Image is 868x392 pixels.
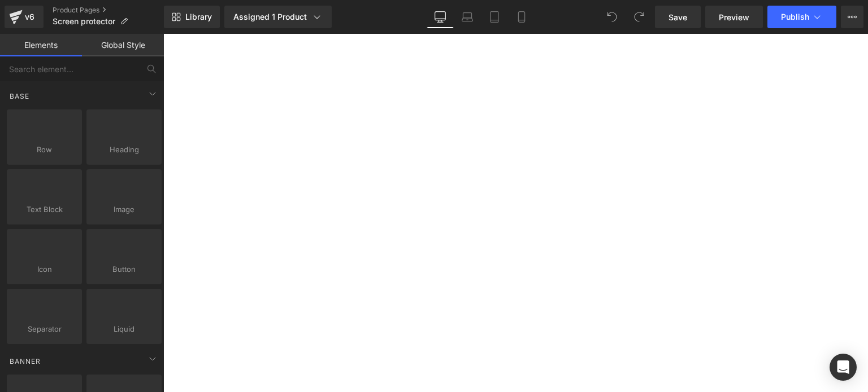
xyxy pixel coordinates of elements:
[841,6,863,28] button: More
[481,6,508,28] a: Tablet
[628,6,650,28] button: Redo
[5,6,44,28] a: v6
[90,144,158,156] span: Heading
[233,11,323,23] div: Assigned 1 Product
[90,204,158,215] span: Image
[8,356,42,367] span: Banner
[601,6,623,28] button: Undo
[90,263,158,275] span: Button
[164,6,220,28] a: New Library
[53,17,115,26] span: Screen protector
[454,6,481,28] a: Laptop
[82,34,164,56] a: Global Style
[427,6,454,28] a: Desktop
[719,11,749,23] span: Preview
[10,204,79,215] span: Text Block
[185,12,212,22] span: Library
[830,354,857,381] div: Open Intercom Messenger
[10,323,79,335] span: Separator
[508,6,535,28] a: Mobile
[90,323,158,335] span: Liquid
[705,6,763,28] a: Preview
[8,91,31,102] span: Base
[10,263,79,275] span: Icon
[10,144,79,156] span: Row
[767,6,836,28] button: Publish
[781,12,809,21] span: Publish
[23,10,37,24] div: v6
[53,6,164,15] a: Product Pages
[669,11,687,23] span: Save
